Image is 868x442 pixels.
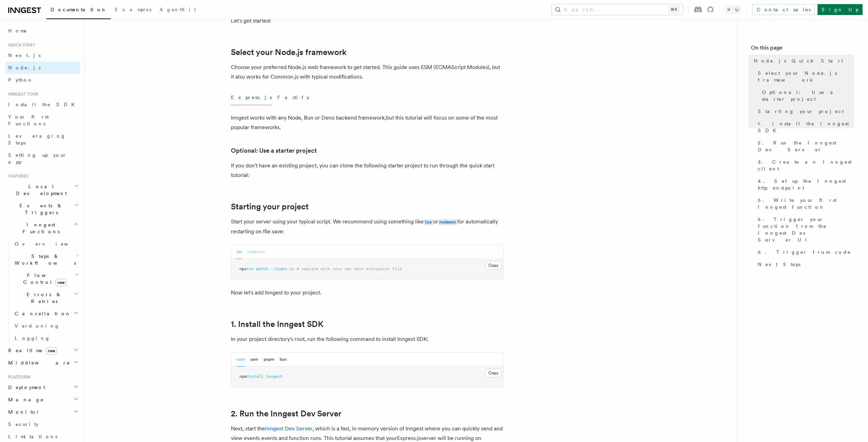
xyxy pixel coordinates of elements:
span: npx [239,266,247,271]
p: Inngest works with any Node, Bun or Deno backend framework,but this tutorial will focus on some o... [231,113,504,132]
span: Monitor [5,409,40,415]
a: Leveraging Steps [5,130,80,149]
p: Choose your preferred Node.js web framework to get started. This guide uses ESM (ECMAScript Modul... [231,63,504,82]
button: nodemon [247,245,265,259]
span: tsx [247,266,254,271]
a: Optional: Use a starter project [759,86,854,105]
p: If you don't have an existing project, you can clone the following starter project to run through... [231,161,504,180]
span: Limitations [8,434,57,439]
span: Next Steps [758,261,800,268]
span: Local Development [5,183,74,197]
button: Search...⌘K [552,4,683,15]
code: nodemon [438,219,457,225]
a: 4. Set up the Inngest http endpoint [755,175,854,194]
span: # replace with your own main entrypoint file [297,266,402,271]
button: Monitor [5,406,80,418]
button: Express.js [231,90,272,105]
button: pnpm [264,353,274,367]
h4: On this page [751,44,854,55]
a: 5. Trigger your function from the Inngest Dev Server UI [755,213,854,246]
span: Features [5,174,28,179]
span: Select your Node.js framework [758,70,854,83]
span: Overview [15,241,85,247]
a: Install the SDK [5,98,80,111]
span: new [55,279,67,286]
a: Sign Up [818,4,863,15]
a: Documentation [46,2,111,19]
span: Quick start [5,42,35,48]
span: inngest [266,374,282,379]
button: Fastify [277,90,309,105]
a: tsx [424,218,433,225]
a: 2. Run the Inngest Dev Server [231,409,341,418]
a: Select your Node.js framework [231,47,347,57]
span: new [46,347,57,355]
span: Python [8,77,33,83]
a: Logging [12,332,80,344]
div: Inngest Functions [5,238,80,344]
span: Flow Control [12,272,75,286]
a: 1. Install the Inngest SDK [231,319,323,329]
span: Middleware [5,359,70,366]
kbd: ⌘K [669,6,679,13]
button: bun [280,353,287,367]
p: Let's get started! [231,16,504,26]
a: Examples [111,2,156,18]
span: 3. Create an Inngest client [758,158,854,172]
span: 6. Trigger from code [758,249,851,255]
span: ./index.ts [270,266,294,271]
span: Inngest Functions [5,221,74,235]
a: AgentKit [156,2,200,18]
span: AgentKit [160,7,196,12]
button: Deployment [5,381,80,393]
span: Errors & Retries [12,291,74,305]
button: Manage [5,393,80,406]
span: Realtime [5,347,57,354]
a: 6. Trigger from code [755,246,854,258]
button: Cancellation [12,307,80,320]
a: Next Steps [755,258,854,271]
span: Manage [5,396,44,403]
a: Home [5,25,80,37]
a: Security [5,418,80,430]
span: Home [8,27,27,34]
span: install [247,374,263,379]
a: 5. Write your first Inngest function [755,194,854,213]
button: Errors & Retries [12,288,80,307]
span: Your first Functions [8,114,49,126]
span: 2. Run the Inngest Dev Server [758,139,854,153]
span: Logging [15,335,50,341]
a: Setting up your app [5,149,80,168]
span: Next.js [8,53,41,58]
a: Python [5,74,80,86]
span: 5. Trigger your function from the Inngest Dev Server UI [758,216,854,243]
span: Setting up your app [8,152,67,165]
button: npm [237,353,245,367]
button: Events & Triggers [5,199,80,219]
span: Steps & Workflows [12,253,76,266]
a: Optional: Use a starter project [231,146,317,155]
span: Starting your project [758,108,844,115]
a: 3. Create an Inngest client [755,156,854,175]
span: Platform [5,374,31,380]
span: Security [8,422,39,427]
span: Versioning [15,323,60,329]
span: Install the SDK [8,102,79,107]
a: Inngest Dev Server [265,425,312,432]
p: In your project directory's root, run the following command to install Inngest SDK: [231,334,504,344]
a: 2. Run the Inngest Dev Server [755,137,854,156]
a: nodemon [438,218,457,225]
button: tsx [237,245,242,259]
button: Copy [485,261,501,270]
button: Inngest Functions [5,219,80,238]
a: Starting your project [231,202,309,211]
a: Next.js [5,49,80,61]
span: Events & Triggers [5,202,74,216]
button: Toggle dark mode [725,5,741,14]
span: Examples [115,7,151,12]
span: 4. Set up the Inngest http endpoint [758,178,854,191]
span: 1. Install the Inngest SDK [758,120,854,134]
span: Inngest tour [5,92,38,97]
span: Leveraging Steps [8,133,66,146]
a: Versioning [12,320,80,332]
